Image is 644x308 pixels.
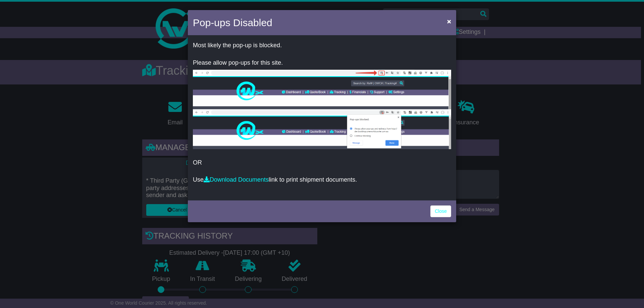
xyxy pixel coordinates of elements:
a: Download Documents [204,176,269,183]
p: Most likely the pop-up is blocked. [193,42,451,49]
a: Close [430,205,451,217]
p: Please allow pop-ups for this site. [193,59,451,67]
div: OR [188,37,456,199]
h4: Pop-ups Disabled [193,15,272,30]
button: Close [444,14,454,28]
p: Use link to print shipment documents. [193,176,451,184]
span: × [447,17,451,25]
img: allow-popup-1.png [193,70,451,109]
img: allow-popup-2.png [193,109,451,149]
